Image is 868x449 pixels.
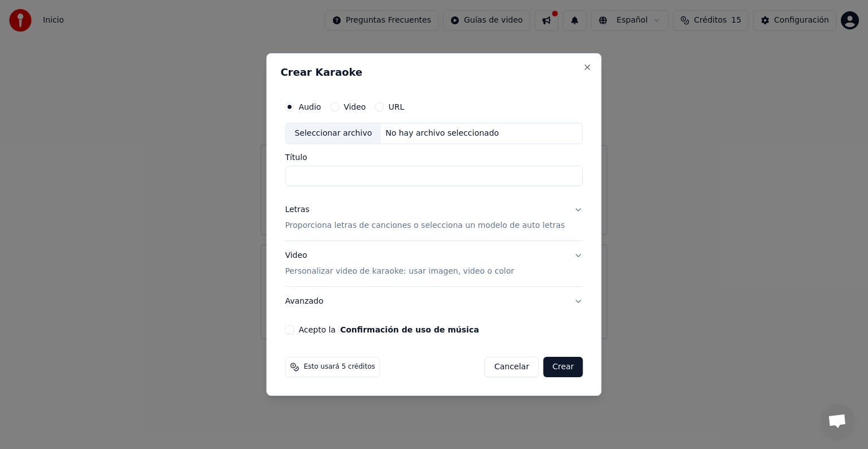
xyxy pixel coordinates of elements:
label: Título [285,153,583,161]
p: Personalizar video de karaoke: usar imagen, video o color [285,266,514,277]
p: Proporciona letras de canciones o selecciona un modelo de auto letras [285,220,565,231]
h2: Crear Karaoke [280,67,587,77]
label: Video [344,103,366,111]
button: Acepto la [340,326,479,334]
button: LetrasProporciona letras de canciones o selecciona un modelo de auto letras [285,195,583,240]
div: Seleccionar archivo [285,123,381,144]
label: URL [388,103,404,111]
span: Esto usará 5 créditos [303,362,375,372]
button: Avanzado [285,287,583,316]
label: Acepto la [298,326,479,334]
button: VideoPersonalizar video de karaoke: usar imagen, video o color [285,241,583,286]
div: No hay archivo seleccionado [381,128,504,139]
div: Video [285,250,514,277]
label: Audio [298,103,321,111]
button: Cancelar [485,357,539,377]
button: Crear [543,357,583,377]
div: Letras [285,204,309,215]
